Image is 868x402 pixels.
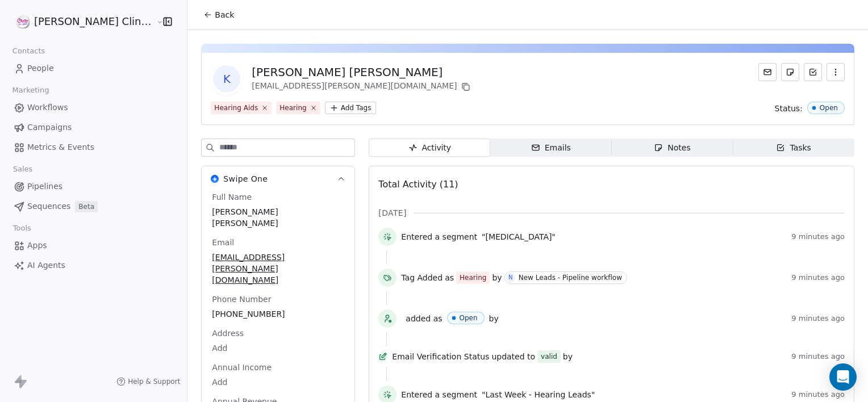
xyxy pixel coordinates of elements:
[16,15,30,28] img: RASYA-Clinic%20Circle%20icon%20Transparent.png
[197,5,241,25] button: Back
[776,142,811,154] div: Tasks
[211,175,219,183] img: Swipe One
[482,231,556,242] span: "[MEDICAL_DATA]"
[401,389,477,400] span: Entered a segment
[252,80,473,94] div: [EMAIL_ADDRESS][PERSON_NAME][DOMAIN_NAME]
[791,232,845,241] span: 9 minutes ago
[791,273,845,282] span: 9 minutes ago
[508,273,513,282] div: N
[210,328,246,339] span: Address
[213,65,240,93] span: K
[401,272,443,283] span: Tag Added
[820,104,838,112] div: Open
[9,197,178,216] a: SequencesBeta
[406,313,442,324] span: added as
[401,231,477,242] span: Entered a segment
[215,9,234,20] span: Back
[531,142,571,154] div: Emails
[445,272,454,283] span: as
[27,240,47,252] span: Apps
[563,351,573,362] span: by
[9,177,178,196] a: Pipelines
[75,201,98,212] span: Beta
[460,273,486,283] div: Hearing
[27,102,68,114] span: Workflows
[212,308,344,320] span: [PHONE_NUMBER]
[775,103,803,114] span: Status:
[210,237,236,248] span: Email
[791,390,845,399] span: 9 minutes ago
[9,256,178,275] a: AI Agents
[541,351,557,362] div: valid
[654,142,690,154] div: Notes
[212,252,344,286] span: [EMAIL_ADDRESS][PERSON_NAME][DOMAIN_NAME]
[325,102,376,114] button: Add Tags
[7,82,54,99] span: Marketing
[279,103,306,113] div: Hearing
[116,377,180,386] a: Help & Support
[27,259,65,271] span: AI Agents
[9,98,178,117] a: Workflows
[482,389,595,400] span: "Last Week - Hearing Leads"
[9,236,178,255] a: Apps
[223,173,268,185] span: Swipe One
[252,64,473,80] div: [PERSON_NAME] [PERSON_NAME]
[8,220,36,237] span: Tools
[14,12,148,31] button: [PERSON_NAME] Clinic External
[519,274,622,282] div: New Leads - Pipeline workflow
[791,352,845,361] span: 9 minutes ago
[212,342,344,354] span: Add
[491,351,535,362] span: updated to
[378,207,406,219] span: [DATE]
[9,118,178,137] a: Campaigns
[8,161,37,178] span: Sales
[27,62,54,74] span: People
[128,377,180,386] span: Help & Support
[460,314,478,322] div: Open
[378,179,458,190] span: Total Activity (11)
[27,141,94,153] span: Metrics & Events
[829,363,857,391] div: Open Intercom Messenger
[27,200,70,212] span: Sequences
[202,166,354,191] button: Swipe OneSwipe One
[27,122,72,133] span: Campaigns
[7,43,50,60] span: Contacts
[34,14,153,29] span: [PERSON_NAME] Clinic External
[210,294,273,305] span: Phone Number
[212,206,344,229] span: [PERSON_NAME] [PERSON_NAME]
[489,313,499,324] span: by
[210,191,254,203] span: Full Name
[9,138,178,157] a: Metrics & Events
[214,103,258,113] div: Hearing Aids
[27,181,62,192] span: Pipelines
[392,351,489,362] span: Email Verification Status
[212,376,344,388] span: Add
[791,314,845,323] span: 9 minutes ago
[9,59,178,78] a: People
[210,362,274,373] span: Annual Income
[492,272,502,283] span: by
